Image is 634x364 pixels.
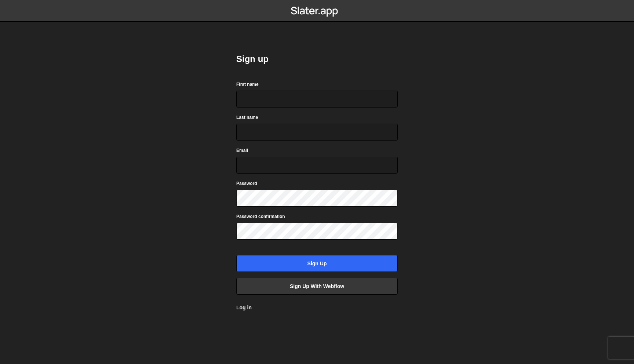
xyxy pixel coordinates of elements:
[236,114,258,121] label: Last name
[236,180,257,187] label: Password
[236,81,259,88] label: First name
[236,53,398,65] h2: Sign up
[236,305,252,310] a: Log in
[236,278,398,295] a: Sign up with Webflow
[236,213,285,220] label: Password confirmation
[236,255,398,272] input: Sign up
[236,147,248,154] label: Email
